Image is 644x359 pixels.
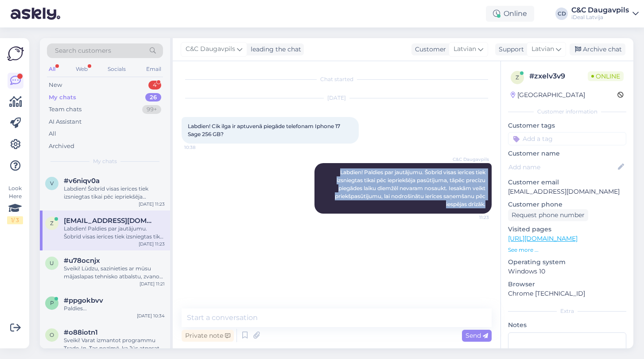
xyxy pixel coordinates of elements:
div: [DATE] 10:34 [137,312,165,319]
span: o [50,332,54,338]
span: p [50,300,54,306]
div: Customer information [508,108,626,116]
div: # zxelv3v9 [529,71,588,82]
span: Search customers [55,46,111,55]
div: [GEOGRAPHIC_DATA] [511,90,585,100]
div: Look Here [7,184,23,224]
p: See more ... [508,246,626,254]
span: Latvian [454,44,476,54]
div: Labdien! Paldies par jautājumu. Šobrīd visas ierīces tiek izsniegtas tikai pēc iepriekšēja pasūtī... [64,225,165,241]
p: Customer name [508,149,626,158]
div: Extra [508,307,626,315]
div: 99+ [142,105,161,114]
div: Paldies... [64,304,165,312]
div: Labdien! Šobrīd visas ierīces tiek izsniegtas tikai pēc iepriekšēja pasūtījuma, tāpēc precīzu pie... [64,185,165,201]
p: Operating system [508,258,626,267]
div: All [49,129,56,138]
span: My chats [93,157,117,165]
span: C&C Daugavpils [453,156,489,163]
span: zarina.ilzee@gmail.com [64,217,156,225]
div: New [49,81,62,90]
div: 1 / 3 [7,216,23,224]
span: 11:23 [456,214,489,221]
p: Visited pages [508,225,626,234]
span: #v6niqv0a [64,177,100,185]
span: Labdien! Paldies par jautājumu. Šobrīd visas ierīces tiek izsniegtas tikai pēc iepriekšēja pasūtī... [335,169,487,207]
div: [DATE] [182,94,492,102]
div: Team chats [49,105,81,114]
p: Customer email [508,178,626,187]
div: Request phone number [508,209,588,221]
div: My chats [49,93,76,102]
span: #u78ocnjx [64,257,100,265]
div: 26 [145,93,161,102]
p: Customer tags [508,121,626,130]
span: z [516,74,519,81]
input: Add a tag [508,132,626,145]
span: Labdien! Cik ilga ir aptuvenā piegāde telefonam Iphone 17 Sage 256 GB? [188,123,341,137]
div: Support [495,45,524,54]
a: C&C DaugavpilsiDeal Latvija [571,7,639,21]
span: 10:38 [184,144,217,151]
div: Email [144,63,163,75]
div: C&C Daugavpils [571,7,629,14]
div: AI Assistant [49,117,81,126]
div: Sveiki! Varat izmantot programmu Trade-In. Tas nozīmē, ka Jūs atnesat savu iepriekšējo ierīci atp... [64,336,165,352]
div: Private note [182,330,234,342]
div: Online [486,6,534,22]
div: CD [555,8,568,20]
div: Archive chat [570,43,625,55]
p: Chrome [TECHNICAL_ID] [508,289,626,298]
p: [EMAIL_ADDRESS][DOMAIN_NAME] [508,187,626,196]
p: Browser [508,280,626,289]
span: #ppgokbvv [64,297,103,304]
span: v [50,180,54,187]
span: C&C Daugavpils [186,44,235,54]
div: Web [74,63,89,75]
span: z [50,220,54,226]
span: Online [588,71,624,81]
div: Customer [411,45,446,54]
div: leading the chat [247,45,301,54]
div: Socials [106,63,128,75]
p: Notes [508,320,626,330]
span: Send [466,332,488,339]
p: Windows 10 [508,267,626,276]
div: [DATE] 11:23 [139,201,165,207]
div: 4 [148,81,161,90]
div: iDeal Latvija [571,14,629,21]
div: [DATE] 11:23 [139,241,165,247]
div: Archived [49,142,74,151]
img: Askly Logo [7,45,24,62]
p: Customer phone [508,200,626,209]
div: All [47,63,57,75]
span: u [50,260,54,266]
input: Add name [508,162,616,172]
div: Sveiki! Lūdzu, sazinieties ar mūsu mājaslapas tehnisko atbalstu, zvanot pa tālruni [PHONE_NUMBER]... [64,265,165,281]
a: [URL][DOMAIN_NAME] [508,234,578,242]
div: [DATE] 11:21 [140,281,165,287]
span: Latvian [531,44,554,54]
span: #o88iotn1 [64,328,98,336]
div: Chat started [182,75,492,83]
